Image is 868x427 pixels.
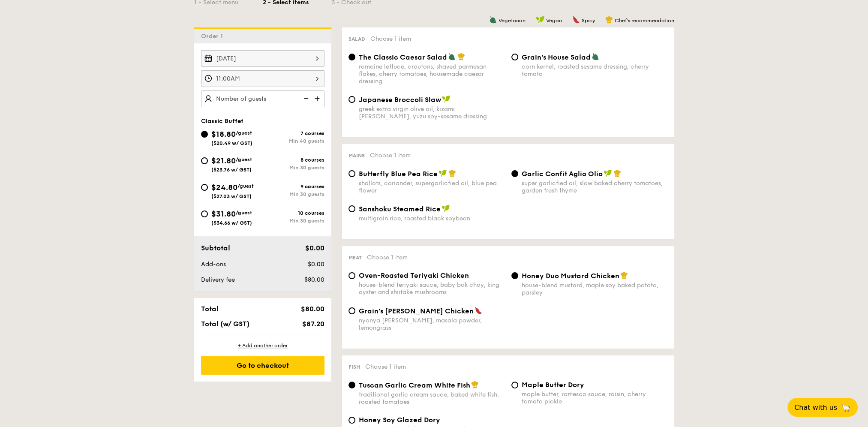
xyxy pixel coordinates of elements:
[201,305,219,313] span: Total
[201,117,243,125] span: Classic Buffet
[787,398,858,417] button: Chat with us🦙
[348,417,355,424] input: Honey Soy Glazed Doryhoney soy glazed dory, carrot, zucchini and onion
[201,70,324,87] input: Event time
[348,170,355,177] input: Butterfly Blue Pea Riceshallots, coriander, supergarlicfied oil, blue pea flower
[348,54,355,60] input: The Classic Caesar Saladromaine lettuce, croutons, shaved parmesan flakes, cherry tomatoes, house...
[348,307,355,314] input: Grain's [PERSON_NAME] Chickennyonya [PERSON_NAME], masala powder, lemongrass
[201,356,324,375] div: Go to checkout
[457,53,465,60] img: icon-chef-hat.a58ddaea.svg
[201,90,324,107] input: Number of guests
[348,36,365,42] span: Salad
[348,153,365,159] span: Mains
[367,254,408,261] span: Choose 1 item
[201,33,226,40] span: Order 1
[604,169,612,177] img: icon-vegan.f8ff3823.svg
[263,183,324,189] div: 9 courses
[475,307,482,314] img: icon-spicy.37a8142b.svg
[201,276,235,283] span: Delivery fee
[299,90,312,107] img: icon-reduce.1d2dbef1.svg
[522,381,584,389] span: Maple Butter Dory
[370,35,411,42] span: Choose 1 item
[522,272,619,280] span: Honey Duo Mustard Chicken
[348,205,355,212] input: Sanshoku Steamed Ricemultigrain rice, roasted black soybean
[201,184,208,191] input: $24.80/guest($27.03 w/ GST)9 coursesMin 30 guests
[359,63,505,85] div: romaine lettuce, croutons, shaved parmesan flakes, cherry tomatoes, housemade caesar dressing
[359,105,505,120] div: greek extra virgin olive oil, kizami [PERSON_NAME], yuzu soy-sesame dressing
[348,382,355,388] input: Tuscan Garlic Cream White Fishtraditional garlic cream sauce, baked white fish, roasted tomatoes
[312,90,324,107] img: icon-add.58712e84.svg
[365,363,406,370] span: Choose 1 item
[263,218,324,224] div: Min 30 guests
[546,18,562,24] span: Vegan
[522,63,667,78] div: corn kernel, roasted sesame dressing, cherry tomato
[348,96,355,103] input: Japanese Broccoli Slawgreek extra virgin olive oil, kizami [PERSON_NAME], yuzu soy-sesame dressing
[615,18,674,24] span: Chef's recommendation
[359,391,505,406] div: traditional garlic cream sauce, baked white fish, roasted tomatoes
[448,53,456,60] img: icon-vegetarian.fe4039eb.svg
[359,271,469,280] span: Oven-Roasted Teriyaki Chicken
[448,169,456,177] img: icon-chef-hat.a58ddaea.svg
[304,276,324,283] span: $80.00
[522,391,667,405] div: maple butter, romesco sauce, raisin, cherry tomato pickle
[359,53,447,61] span: The Classic Caesar Salad
[359,170,438,178] span: Butterfly Blue Pea Rice
[499,18,526,24] span: Vegetarian
[307,261,324,268] span: $0.00
[201,157,208,164] input: $21.80/guest($23.76 w/ GST)8 coursesMin 30 guests
[201,244,230,252] span: Subtotal
[439,169,447,177] img: icon-vegan.f8ff3823.svg
[237,183,254,189] span: /guest
[201,320,249,328] span: Total (w/ GST)
[370,152,411,159] span: Choose 1 item
[348,255,362,261] span: Meat
[348,272,355,279] input: Oven-Roasted Teriyaki Chickenhouse-blend teriyaki sauce, baby bok choy, king oyster and shiitake ...
[592,53,599,60] img: icon-vegetarian.fe4039eb.svg
[302,320,324,328] span: $87.20
[201,131,208,138] input: $18.80/guest($20.49 w/ GST)7 coursesMin 40 guests
[263,210,324,216] div: 10 courses
[522,53,591,61] span: Grain's House Salad
[263,138,324,144] div: Min 40 guests
[359,96,441,104] span: Japanese Broccoli Slaw
[201,342,324,349] div: + Add another order
[263,157,324,163] div: 8 courses
[442,204,450,212] img: icon-vegan.f8ff3823.svg
[211,129,236,139] span: $18.80
[471,381,479,388] img: icon-chef-hat.a58ddaea.svg
[536,16,544,24] img: icon-vegan.f8ff3823.svg
[348,364,360,370] span: Fish
[359,205,441,213] span: Sanshoku Steamed Rice
[522,282,667,296] div: house-blend mustard, maple soy baked potato, parsley
[572,16,580,24] img: icon-spicy.37a8142b.svg
[236,130,252,136] span: /guest
[442,95,451,103] img: icon-vegan.f8ff3823.svg
[201,261,226,268] span: Add-ons
[201,50,324,67] input: Event date
[359,416,440,424] span: Honey Soy Glazed Dory
[522,170,603,178] span: Garlic Confit Aglio Olio
[201,210,208,217] input: $31.80/guest($34.66 w/ GST)10 coursesMin 30 guests
[511,170,518,177] input: Garlic Confit Aglio Oliosuper garlicfied oil, slow baked cherry tomatoes, garden fresh thyme
[211,220,252,226] span: ($34.66 w/ GST)
[211,209,236,219] span: $31.80
[359,180,505,194] div: shallots, coriander, supergarlicfied oil, blue pea flower
[359,281,505,296] div: house-blend teriyaki sauce, baby bok choy, king oyster and shiitake mushrooms
[211,140,252,146] span: ($20.49 w/ GST)
[359,381,470,389] span: Tuscan Garlic Cream White Fish
[236,156,252,162] span: /guest
[236,210,252,216] span: /guest
[489,16,497,24] img: icon-vegetarian.fe4039eb.svg
[620,271,628,279] img: icon-chef-hat.a58ddaea.svg
[263,165,324,171] div: Min 30 guests
[511,382,518,388] input: Maple Butter Dorymaple butter, romesco sauce, raisin, cherry tomato pickle
[263,130,324,136] div: 7 courses
[211,183,237,192] span: $24.80
[359,307,474,315] span: Grain's [PERSON_NAME] Chicken
[522,180,667,194] div: super garlicfied oil, slow baked cherry tomatoes, garden fresh thyme
[605,16,613,24] img: icon-chef-hat.a58ddaea.svg
[359,215,505,222] div: multigrain rice, roasted black soybean
[613,169,621,177] img: icon-chef-hat.a58ddaea.svg
[511,54,518,60] input: Grain's House Saladcorn kernel, roasted sesame dressing, cherry tomato
[582,18,595,24] span: Spicy
[841,403,851,412] span: 🦙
